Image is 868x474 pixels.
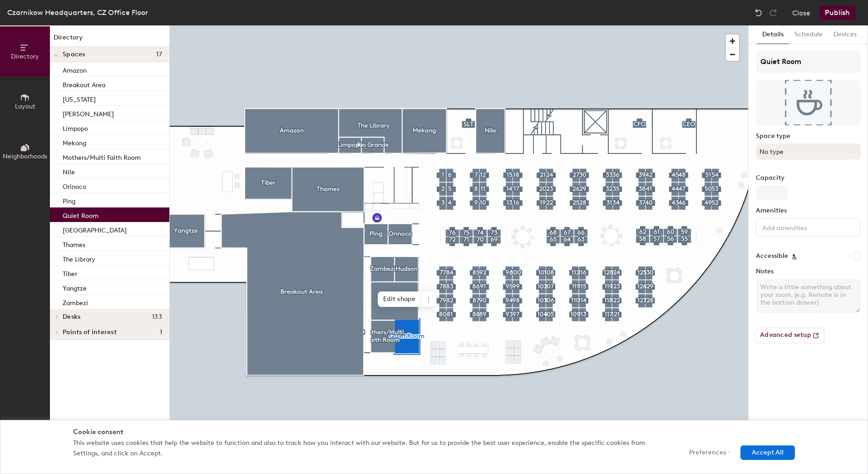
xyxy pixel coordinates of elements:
[63,166,75,176] p: Nile
[160,329,162,336] span: 1
[63,296,88,307] p: Zambezi
[11,53,39,60] span: Directory
[756,174,861,182] label: Capacity
[156,51,162,58] span: 17
[15,103,35,110] span: Layout
[819,5,855,20] button: Publish
[63,137,86,147] p: Mekong
[828,25,862,44] button: Devices
[50,33,169,47] h1: Directory
[3,153,47,160] span: Neighborhoods
[63,267,77,278] p: Tiber
[754,8,763,17] img: Undo
[73,427,795,437] div: Cookie consent
[63,122,88,133] p: Limpopo
[63,64,87,74] p: Amazon
[63,79,105,89] p: Breakout Area
[152,313,162,321] span: 133
[789,25,828,44] button: Schedule
[756,328,824,343] button: Advanced setup
[756,268,861,275] label: Notes
[769,8,778,17] img: Redo
[756,133,861,140] label: Space type
[757,25,789,44] button: Details
[63,238,85,249] p: Thames
[7,7,148,18] div: Czarnikow Headquarters, CZ Office Floor
[63,93,96,104] p: [US_STATE]
[63,253,95,263] p: The Library
[740,445,795,460] button: Accept All
[63,151,141,162] p: Mothers/Multi Faith Room
[63,224,127,234] p: [GEOGRAPHIC_DATA]
[760,222,842,232] input: Add amenities
[73,438,669,459] p: This website uses cookies that help the website to function and also to track how you interact wi...
[792,5,810,20] button: Close
[678,445,734,460] button: Preferences
[756,207,861,214] label: Amenities
[63,209,99,220] p: Quiet Room
[63,108,114,118] p: [PERSON_NAME]
[63,195,75,205] p: Ping
[63,180,86,191] p: Orinoco
[756,80,861,125] img: The space named Quiet Room
[63,51,85,58] span: Spaces
[378,291,421,307] span: Edit shape
[63,329,117,336] span: Points of interest
[756,143,861,160] button: No type
[63,282,87,292] p: Yangtze
[756,252,788,260] label: Accessible
[63,313,80,321] span: Desks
